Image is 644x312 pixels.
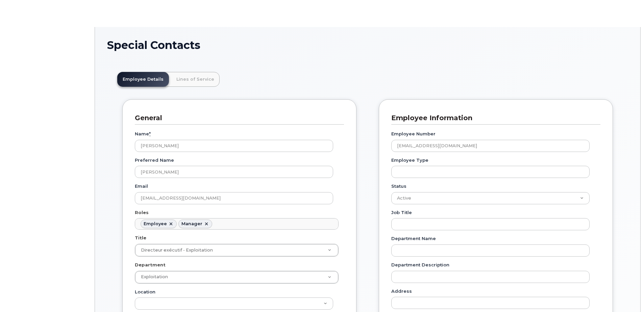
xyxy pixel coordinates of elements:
[141,274,168,279] span: Exploitation
[181,221,202,227] div: Manager
[391,183,406,189] label: Status
[391,131,436,137] label: Employee Number
[135,113,339,123] h3: General
[391,235,436,242] label: Department Name
[135,244,338,256] a: Directeur exécutif - Exploitation
[141,248,213,253] span: Directeur exécutif - Exploitation
[391,262,449,268] label: Department Description
[135,262,166,268] label: Department
[135,271,338,283] a: Exploitation
[391,209,412,216] label: Job Title
[171,72,220,87] a: Lines of Service
[107,39,628,51] h1: Special Contacts
[391,288,412,294] label: Address
[135,235,146,241] label: Title
[135,131,151,137] label: Name
[135,183,148,189] label: Email
[135,157,174,163] label: Preferred Name
[135,209,149,216] label: Roles
[149,131,151,136] abbr: required
[391,113,595,123] h3: Employee Information
[135,289,155,295] label: Location
[117,72,169,87] a: Employee Details
[144,221,167,227] div: Employee
[391,157,428,163] label: Employee Type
